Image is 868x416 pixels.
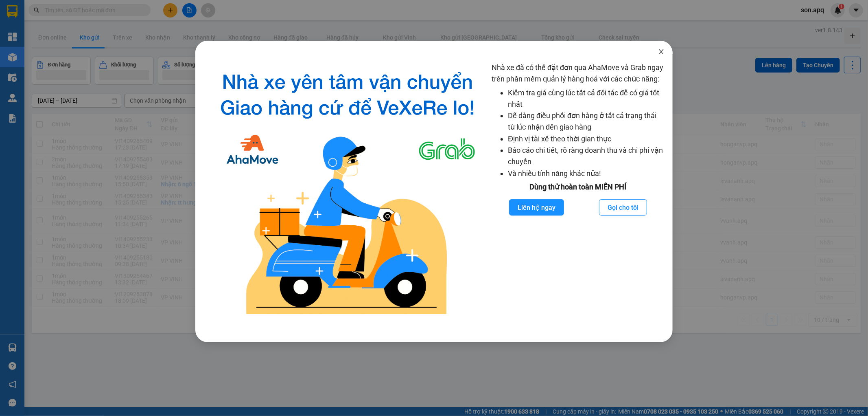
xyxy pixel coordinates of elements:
[508,133,665,145] li: Định vị tài xế theo thời gian thực
[518,202,555,213] span: Liên hệ ngay
[508,87,665,110] li: Kiểm tra giá cùng lúc tất cả đối tác để có giá tốt nhất
[492,181,665,193] div: Dùng thử hoàn toàn MIỄN PHÍ
[599,199,647,216] button: Gọi cho tôi
[492,62,665,322] div: Nhà xe đã có thể đặt đơn qua AhaMove và Grab ngay trên phần mềm quản lý hàng hoá với các chức năng:
[650,41,673,64] button: Close
[508,145,665,168] li: Báo cáo chi tiết, rõ ràng doanh thu và chi phí vận chuyển
[509,199,564,216] button: Liên hệ ngay
[508,110,665,133] li: Dễ dàng điều phối đơn hàng ở tất cả trạng thái từ lúc nhận đến giao hàng
[658,48,665,55] span: close
[210,62,485,322] img: logo
[508,168,665,179] li: Và nhiều tính năng khác nữa!
[608,202,638,213] span: Gọi cho tôi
